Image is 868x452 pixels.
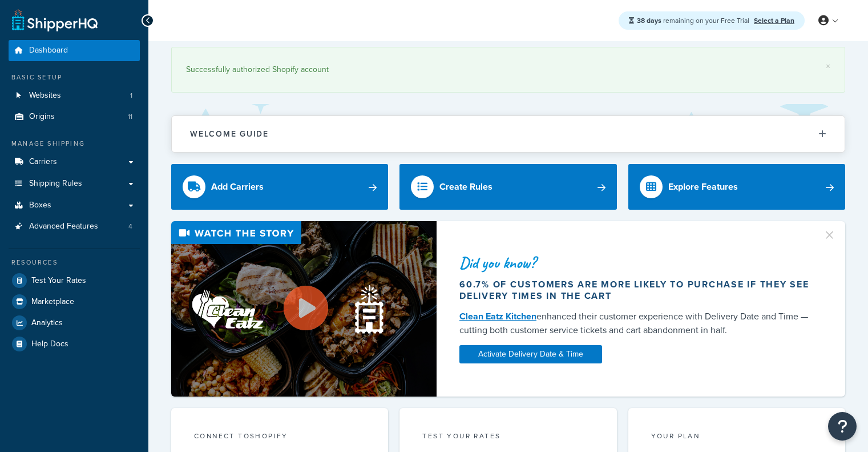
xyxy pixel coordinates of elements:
div: Your Plan [651,431,822,444]
a: Dashboard [9,40,140,61]
div: 60.7% of customers are more likely to purchase if they see delivery times in the cart [459,279,814,302]
span: Marketplace [31,297,74,307]
div: Add Carriers [211,179,264,195]
a: Marketplace [9,291,140,312]
a: Clean Eatz Kitchen [459,310,536,323]
span: Advanced Features [29,222,98,231]
span: Help Docs [31,339,68,349]
div: Test your rates [422,431,594,444]
a: Help Docs [9,334,140,354]
span: Websites [29,91,61,101]
span: Test Your Rates [31,276,86,286]
div: enhanced their customer experience with Delivery Date and Time — cutting both customer service ti... [459,310,814,337]
span: Origins [29,112,55,122]
div: Successfully authorized Shopify account [186,62,830,78]
div: Explore Features [668,179,738,195]
div: Create Rules [439,179,492,195]
button: Open Resource Center [828,412,857,441]
a: Explore Features [628,164,845,210]
span: Shipping Rules [29,179,82,189]
div: Did you know? [459,255,814,271]
a: Websites1 [9,85,140,106]
span: 1 [130,91,132,101]
a: Analytics [9,313,140,333]
div: Resources [9,258,140,267]
span: Analytics [31,318,63,328]
a: × [826,62,830,71]
img: Video thumbnail [171,221,437,397]
a: Shipping Rules [9,173,140,194]
a: Boxes [9,195,140,216]
a: Select a Plan [754,15,794,26]
span: remaining on your Free Trial [637,15,751,26]
a: Add Carriers [171,164,388,210]
a: Test Your Rates [9,270,140,291]
a: Carriers [9,151,140,173]
div: Connect to Shopify [194,431,365,444]
li: Origins [9,106,140,127]
span: 4 [128,222,132,231]
a: Advanced Features4 [9,216,140,237]
div: Manage Shipping [9,139,140,149]
h2: Welcome Guide [190,130,269,138]
a: Activate Delivery Date & Time [459,345,602,363]
li: Advanced Features [9,216,140,237]
button: Welcome Guide [172,116,845,152]
span: 11 [128,112,132,122]
a: Origins11 [9,106,140,127]
span: Boxes [29,201,51,210]
li: Websites [9,85,140,106]
a: Create Rules [399,164,616,210]
span: Dashboard [29,46,68,55]
strong: 38 days [637,15,661,26]
span: Carriers [29,157,57,167]
div: Basic Setup [9,73,140,82]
